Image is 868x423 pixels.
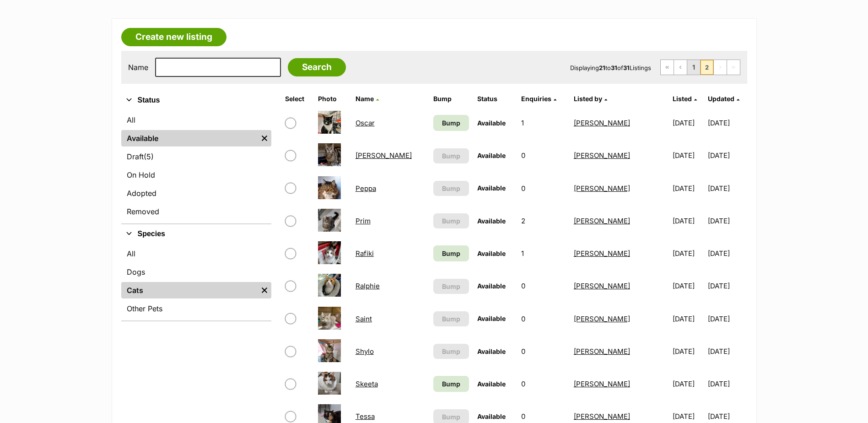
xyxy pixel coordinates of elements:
a: Dogs [121,264,271,280]
td: [DATE] [669,238,707,269]
a: Updated [708,95,739,103]
td: [DATE] [669,140,707,171]
span: Listed [673,95,692,103]
a: [PERSON_NAME] [356,151,412,160]
a: Bump [433,376,469,392]
span: (5) [144,151,154,162]
a: [PERSON_NAME] [574,347,630,356]
span: Available [477,380,506,388]
td: 2 [518,205,569,237]
td: 0 [518,140,569,171]
span: Available [477,119,506,127]
a: Oscar [356,119,375,127]
span: Bump [442,151,460,161]
a: Shylo [356,347,374,356]
a: Previous page [674,60,687,75]
td: 0 [518,368,569,400]
span: Available [477,184,506,192]
span: Page 2 [701,60,713,75]
button: Bump [433,213,469,228]
a: Name [356,95,379,103]
td: [DATE] [708,173,746,204]
td: 1 [518,238,569,269]
a: [PERSON_NAME] [574,217,630,225]
td: [DATE] [708,238,746,269]
a: Saint [356,315,372,323]
a: [PERSON_NAME] [574,119,630,127]
td: [DATE] [708,270,746,302]
a: Draft [121,148,271,165]
button: Bump [433,181,469,196]
td: [DATE] [669,368,707,400]
span: Available [477,412,506,420]
a: [PERSON_NAME] [574,380,630,388]
td: 0 [518,173,569,204]
a: Removed [121,203,271,220]
a: Bump [433,245,469,261]
th: Select [281,92,313,106]
strong: 21 [599,64,605,71]
button: Bump [433,344,469,359]
td: 1 [518,107,569,139]
a: Listed [673,95,697,103]
label: Name [128,63,148,71]
button: Status [121,94,271,106]
td: 0 [518,270,569,302]
button: Species [121,228,271,240]
span: Available [477,249,506,257]
a: [PERSON_NAME] [574,315,630,323]
td: [DATE] [669,303,707,335]
span: Bump [442,118,460,128]
a: Page 1 [687,60,700,75]
span: Bump [442,379,460,389]
span: Last page [727,60,740,75]
span: Name [356,95,374,103]
span: Available [477,282,506,290]
td: 0 [518,336,569,367]
a: Other Pets [121,300,271,317]
a: All [121,112,271,128]
a: Skeeta [356,380,378,388]
th: Photo [314,92,351,106]
a: Cats [121,282,258,298]
td: [DATE] [669,107,707,139]
nav: Pagination [660,60,740,75]
div: Status [121,110,271,223]
button: Bump [433,148,469,163]
span: Bump [442,412,460,422]
a: Remove filter [258,130,271,146]
td: [DATE] [708,205,746,237]
a: [PERSON_NAME] [574,282,630,290]
td: [DATE] [708,303,746,335]
a: On Hold [121,167,271,183]
a: [PERSON_NAME] [574,412,630,421]
a: First page [661,60,674,75]
a: Adopted [121,185,271,201]
span: Available [477,217,506,225]
span: Available [477,152,506,159]
input: Search [288,58,346,76]
a: Create new listing [121,28,226,46]
strong: 31 [623,64,630,71]
span: Bump [442,347,460,356]
th: Bump [430,92,473,106]
a: Enquiries [521,95,556,103]
a: Rafiki [356,249,374,258]
td: [DATE] [708,140,746,171]
th: Status [474,92,517,106]
td: [DATE] [669,205,707,237]
a: Peppa [356,184,376,193]
a: Remove filter [258,282,271,298]
td: [DATE] [669,336,707,367]
button: Bump [433,311,469,326]
span: translation missing: en.admin.listings.index.attributes.enquiries [521,95,551,103]
td: [DATE] [669,270,707,302]
div: Species [121,244,271,320]
span: Bump [442,249,460,258]
span: Bump [442,184,460,193]
strong: 31 [611,64,617,71]
a: [PERSON_NAME] [574,249,630,258]
a: Prim [356,217,371,225]
span: Bump [442,216,460,226]
span: Next page [714,60,727,75]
